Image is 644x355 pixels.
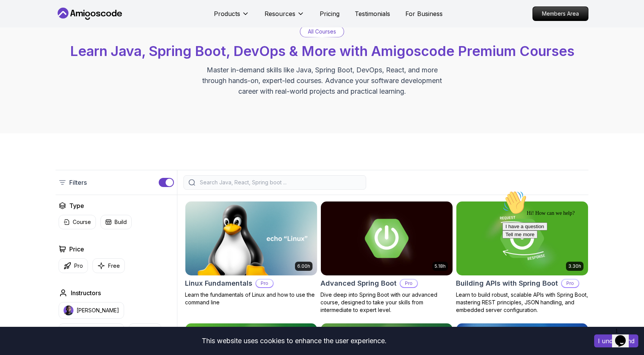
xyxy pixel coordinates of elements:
[3,23,75,29] span: Hi! How can we help?
[59,323,124,340] button: instructor img[PERSON_NAME]
[320,278,397,289] h2: Advanced Spring Boot
[3,3,140,51] div: 👋Hi! How can we help?I have a questionTell me more
[594,334,638,347] button: Accept cookies
[320,201,453,314] a: Advanced Spring Boot card5.18hAdvanced Spring BootProDive deep into Spring Boot with our advanced...
[64,305,73,315] img: instructor img
[71,288,101,297] h2: Instructors
[355,9,390,18] a: Testimonials
[129,323,161,340] button: instructor imgAbz
[456,291,588,314] p: Learn to build robust, scalable APIs with Spring Boot, mastering REST principles, JSON handling, ...
[92,258,125,273] button: Free
[108,262,120,270] p: Free
[6,333,583,349] div: This website uses cookies to enhance the user experience.
[69,201,84,210] h2: Type
[400,280,417,287] p: Pro
[59,258,88,273] button: Pro
[320,9,340,18] a: Pricing
[69,245,84,254] h2: Price
[533,7,588,21] p: Members Area
[100,215,132,229] button: Build
[456,201,588,314] a: Building APIs with Spring Boot card3.30hBuilding APIs with Spring BootProLearn to build robust, s...
[115,218,127,226] p: Build
[59,302,124,319] button: instructor img[PERSON_NAME]
[3,3,27,27] img: :wave:
[185,201,317,275] img: Linux Fundamentals card
[59,215,96,229] button: Course
[3,35,48,43] button: I have a question
[320,291,453,314] p: Dive deep into Spring Boot with our advanced course, designed to take your skills from intermedia...
[308,28,336,35] p: All Courses
[456,201,588,275] img: Building APIs with Spring Boot card
[198,179,361,186] input: Search Java, React, Spring boot ...
[321,201,453,275] img: Advanced Spring Boot card
[73,218,91,226] p: Course
[3,43,38,51] button: Tell me more
[74,262,83,270] p: Pro
[214,9,240,18] p: Products
[532,6,588,21] a: Members Area
[265,9,304,24] button: Resources
[265,9,295,18] p: Resources
[297,263,310,269] p: 6.00h
[435,263,446,269] p: 5.18h
[185,201,317,306] a: Linux Fundamentals card6.00hLinux FundamentalsProLearn the fundamentals of Linux and how to use t...
[194,65,450,97] p: Master in-demand skills like Java, Spring Boot, DevOps, React, and more through hands-on, expert-...
[612,325,636,347] iframe: chat widget
[499,187,636,321] iframe: chat widget
[405,9,443,18] a: For Business
[185,291,317,306] p: Learn the fundamentals of Linux and how to use the command line
[185,278,252,289] h2: Linux Fundamentals
[456,278,558,289] h2: Building APIs with Spring Boot
[70,43,574,59] span: Learn Java, Spring Boot, DevOps & More with Amigoscode Premium Courses
[214,9,249,24] button: Products
[69,178,87,187] p: Filters
[256,280,273,287] p: Pro
[77,307,119,314] p: [PERSON_NAME]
